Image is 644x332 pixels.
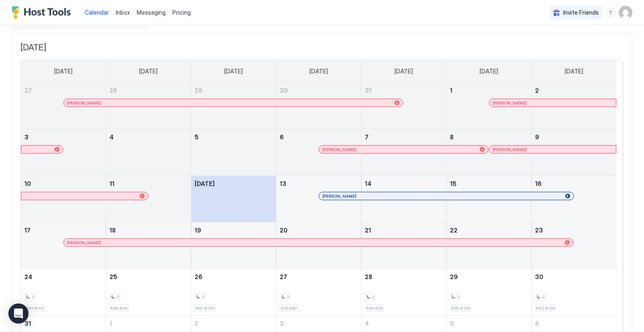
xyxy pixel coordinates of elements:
a: August 6, 2025 [276,129,361,145]
a: August 17, 2025 [21,222,106,238]
a: August 29, 2025 [447,269,531,285]
a: Monday [131,60,166,83]
span: 4 [109,133,114,141]
td: July 30, 2025 [276,83,361,129]
td: August 7, 2025 [361,129,446,176]
a: August 18, 2025 [106,222,191,238]
span: 9 [535,133,539,141]
span: 10 [24,180,31,187]
span: 23 [535,227,543,234]
a: September 2, 2025 [191,316,276,331]
a: Saturday [556,60,592,83]
span: €92-€106 [536,306,555,311]
span: 15 [450,180,457,187]
span: [PERSON_NAME] [322,147,356,152]
span: [DATE] [54,68,73,75]
td: August 10, 2025 [21,176,106,222]
a: July 28, 2025 [106,83,191,98]
span: 25 [109,273,117,280]
div: Host Tools Logo [12,6,75,19]
a: August 5, 2025 [191,129,276,145]
td: August 8, 2025 [446,129,531,176]
a: August 24, 2025 [21,269,106,285]
td: August 21, 2025 [361,222,446,269]
td: August 29, 2025 [446,269,531,316]
td: August 12, 2025 [191,176,276,222]
span: 21 [365,227,371,234]
a: August 14, 2025 [361,176,446,191]
span: [DATE] [395,68,413,75]
span: 30 [535,273,543,280]
a: August 7, 2025 [361,129,446,145]
td: August 13, 2025 [276,176,361,222]
span: 8 [450,133,454,141]
span: 5 [195,133,199,141]
a: Calendar [85,8,109,17]
td: August 18, 2025 [106,222,191,269]
td: August 9, 2025 [531,129,616,176]
a: Thursday [386,60,421,83]
span: 27 [280,273,287,280]
span: 16 [535,180,542,187]
td: August 1, 2025 [446,83,531,129]
div: User profile [619,6,632,19]
a: August 9, 2025 [532,129,616,145]
a: August 13, 2025 [276,176,361,191]
td: August 6, 2025 [276,129,361,176]
a: August 1, 2025 [447,83,531,98]
span: [PERSON_NAME] [493,100,527,106]
span: 6 [535,320,539,327]
td: July 28, 2025 [106,83,191,129]
span: €86-€99 [111,306,127,311]
span: Calendar [85,9,109,16]
span: [PERSON_NAME] [493,147,527,152]
td: August 22, 2025 [446,222,531,269]
span: 6 [280,133,284,141]
span: 29 [195,87,203,94]
span: 2 [31,294,34,300]
span: 2 [195,320,198,327]
td: August 25, 2025 [106,269,191,316]
span: 2 [117,294,119,300]
a: August 8, 2025 [447,129,531,145]
span: 31 [365,87,371,94]
td: August 16, 2025 [531,176,616,222]
span: 14 [365,180,371,187]
span: [DATE] [309,68,328,75]
td: July 29, 2025 [191,83,276,129]
span: 13 [280,180,286,187]
span: 2 [372,294,374,300]
a: August 31, 2025 [21,316,106,331]
a: Inbox [116,8,130,17]
a: August 27, 2025 [276,269,361,285]
td: August 5, 2025 [191,129,276,176]
a: September 3, 2025 [276,316,361,331]
td: July 31, 2025 [361,83,446,129]
span: [PERSON_NAME] [67,100,101,106]
a: September 6, 2025 [532,316,616,331]
span: [DATE] [565,68,583,75]
span: 18 [109,227,116,234]
span: 27 [24,87,32,94]
span: 4 [365,320,369,327]
span: [DATE] [21,42,623,53]
a: August 2, 2025 [532,83,616,98]
span: [PERSON_NAME] [67,240,101,246]
td: August 11, 2025 [106,176,191,222]
span: 11 [109,180,114,187]
a: August 25, 2025 [106,269,191,285]
td: August 20, 2025 [276,222,361,269]
a: September 4, 2025 [361,316,446,331]
td: July 27, 2025 [21,83,106,129]
a: Friday [471,60,506,83]
a: July 31, 2025 [361,83,446,98]
span: 1 [450,87,452,94]
td: August 2, 2025 [531,83,616,129]
td: August 17, 2025 [21,222,106,269]
span: 24 [24,273,32,280]
a: Tuesday [216,60,251,83]
div: [PERSON_NAME] [322,147,485,152]
span: 26 [195,273,203,280]
span: 2 [202,294,204,300]
a: September 1, 2025 [106,316,191,331]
